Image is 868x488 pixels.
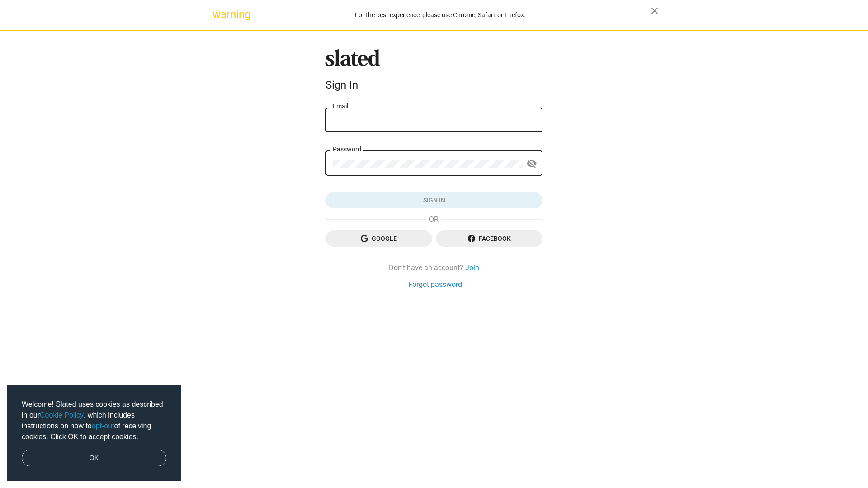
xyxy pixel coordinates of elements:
button: Show password [523,155,541,173]
mat-icon: warning [212,9,223,20]
mat-icon: close [649,5,660,16]
span: Facebook [443,230,535,247]
button: Google [325,230,432,247]
mat-icon: visibility_off [526,157,537,171]
a: Cookie Policy [40,411,84,419]
a: Forgot password [408,280,462,289]
span: Welcome! Slated uses cookies as described in our , which includes instructions on how to of recei... [22,399,166,442]
button: Facebook [436,230,542,247]
div: Sign In [325,79,542,91]
a: dismiss cookie message [22,450,166,467]
div: cookieconsent [7,385,181,481]
sl-branding: Sign In [325,49,542,95]
a: opt-out [92,422,114,430]
a: Join [465,263,479,272]
div: For the best experience, please use Chrome, Safari, or Firefox. [230,9,651,21]
span: Google [333,230,425,247]
div: Don't have an account? [325,263,542,272]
